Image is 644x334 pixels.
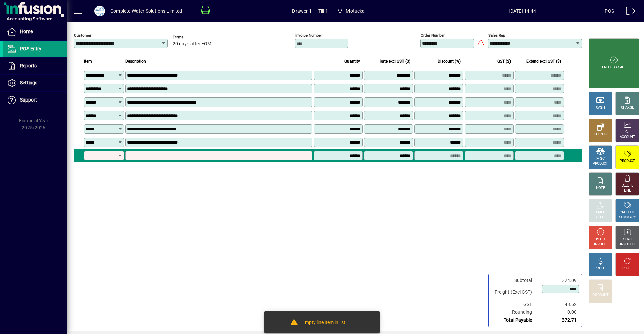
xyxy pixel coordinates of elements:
[491,284,539,300] td: Freight (Excl GST)
[488,33,505,38] mat-label: Sales rep
[20,80,37,85] span: Settings
[3,92,67,109] a: Support
[440,6,605,16] span: [DATE] 14:44
[625,130,630,135] div: GL
[497,58,511,65] span: GST ($)
[20,29,33,34] span: Home
[295,33,322,38] mat-label: Invoice number
[20,63,37,68] span: Reports
[620,135,635,140] div: ACCOUNT
[3,75,67,91] a: Settings
[621,1,636,23] a: Logout
[346,6,365,16] span: Motueka
[620,210,635,215] div: PRODUCT
[89,5,110,17] button: Profile
[596,186,605,191] div: NOTE
[526,58,561,65] span: Extend excl GST ($)
[605,6,614,16] div: POS
[491,316,539,324] td: Total Payable
[491,308,539,316] td: Rounding
[596,156,604,161] div: MISC
[596,237,605,242] div: HOLD
[110,6,182,16] div: Complete Water Solutions Limited
[491,277,539,284] td: Subtotal
[620,242,634,247] div: INVOICES
[539,316,579,324] td: 372.71
[595,215,606,220] div: SELECT
[620,159,635,164] div: PRODUCT
[380,58,410,65] span: Rate excl GST ($)
[491,300,539,308] td: GST
[3,23,67,40] a: Home
[594,242,606,247] div: INVOICE
[592,293,608,298] div: DISCOUNT
[602,65,626,70] div: PROCESS SALE
[20,97,37,103] span: Support
[173,35,213,39] span: Terms
[596,210,605,215] div: PRICE
[125,58,146,65] span: Description
[173,41,211,47] span: 20 days after EOM
[595,266,606,271] div: PROFIT
[421,33,445,38] mat-label: Order number
[302,319,347,327] div: Empty line item in list.
[622,237,633,242] div: RECALL
[539,300,579,308] td: 48.62
[20,46,41,51] span: POS Entry
[593,161,608,166] div: PRODUCT
[622,266,632,271] div: RESET
[3,58,67,74] a: Reports
[344,58,360,65] span: Quantity
[318,6,328,16] span: Till 1
[84,58,92,65] span: Item
[621,105,634,110] div: CHARGE
[594,132,607,137] div: EFTPOS
[619,215,636,220] div: SUMMARY
[624,188,631,193] div: LINE
[622,183,633,188] div: DELETE
[539,308,579,316] td: 0.00
[596,105,605,110] div: CASH
[74,33,91,38] mat-label: Customer
[335,5,368,17] span: Motueka
[438,58,461,65] span: Discount (%)
[539,277,579,284] td: 324.09
[292,6,311,16] span: Drawer 1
